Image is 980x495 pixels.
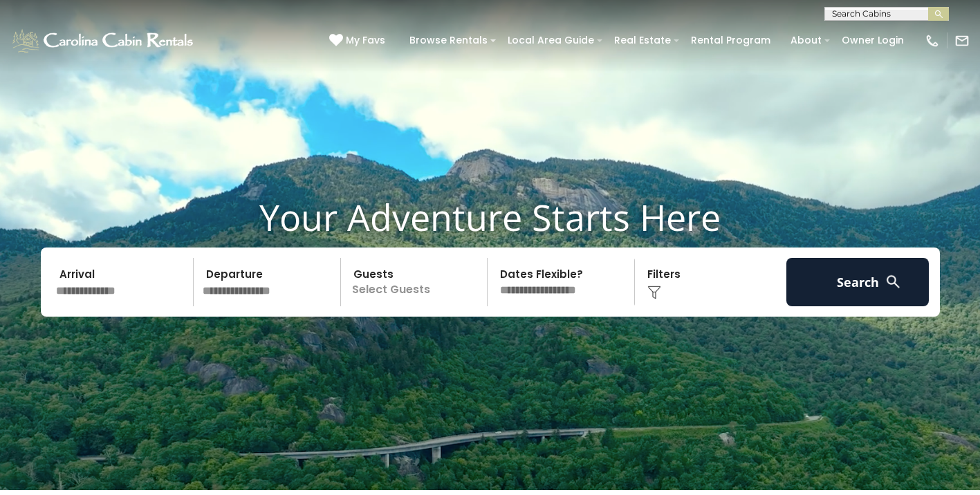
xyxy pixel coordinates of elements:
img: phone-regular-white.png [925,33,940,48]
img: search-regular-white.png [885,273,902,290]
p: Select Guests [345,258,488,306]
img: mail-regular-white.png [954,33,970,48]
img: filter--v1.png [647,286,661,299]
img: White-1-1-2.png [10,27,197,55]
span: My Favs [346,33,385,48]
button: Search [786,258,930,306]
a: Real Estate [607,30,678,51]
a: My Favs [329,33,389,48]
a: Local Area Guide [501,30,601,51]
a: About [784,30,829,51]
a: Rental Program [684,30,777,51]
h1: Your Adventure Starts Here [10,196,970,239]
a: Owner Login [835,30,911,51]
a: Browse Rentals [403,30,494,51]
